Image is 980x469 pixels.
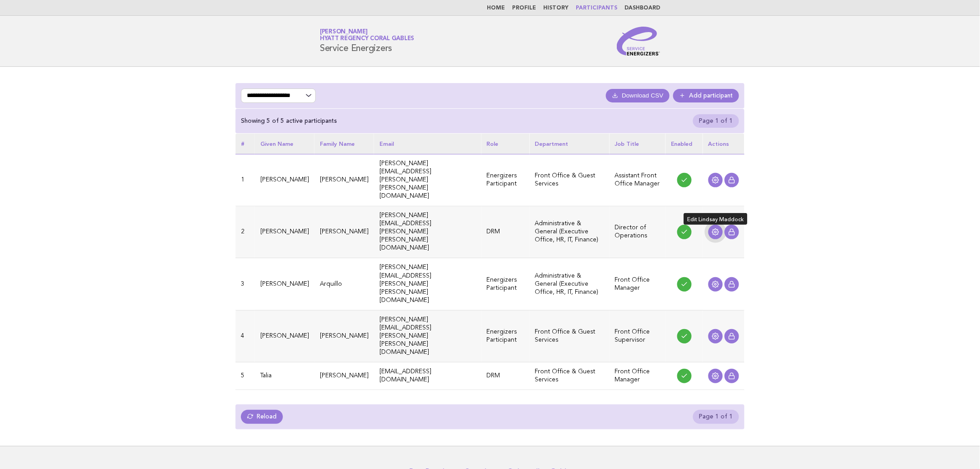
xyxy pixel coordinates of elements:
td: [PERSON_NAME] [314,206,374,258]
td: [PERSON_NAME][EMAIL_ADDRESS][PERSON_NAME][PERSON_NAME][DOMAIN_NAME] [374,206,481,258]
td: [PERSON_NAME] [314,310,374,362]
td: DRM [481,362,530,390]
td: Administrative & General (Executive Office, HR, IT, Finance) [530,258,610,310]
a: [PERSON_NAME]Hyatt Regency Coral Gables [320,29,415,42]
button: Download CSV [606,89,670,102]
td: Front Office & Guest Services [530,310,610,362]
a: Home [487,5,505,11]
td: Energizers Participant [481,258,530,310]
td: Assistant Front Office Manager [610,154,666,206]
h1: Service Energizers [320,29,415,53]
img: Service Energizers [617,27,660,56]
td: Front Office & Guest Services [530,362,610,390]
a: Participants [576,5,617,11]
th: Job Title [610,134,666,154]
td: 3 [236,258,255,310]
td: [PERSON_NAME] [255,310,314,362]
td: Administrative & General (Executive Office, HR, IT, Finance) [530,206,610,258]
td: Energizers Participant [481,154,530,206]
td: [PERSON_NAME] [255,206,314,258]
td: Front Office Supervisor [610,310,666,362]
a: Dashboard [624,5,660,11]
td: [PERSON_NAME][EMAIL_ADDRESS][PERSON_NAME][PERSON_NAME][DOMAIN_NAME] [374,310,481,362]
td: Front Office Manager [610,362,666,390]
th: Given name [255,134,314,154]
td: 1 [236,154,255,206]
th: Enabled [666,134,703,154]
a: Add participant [673,89,739,102]
td: 2 [236,206,255,258]
a: History [543,5,569,11]
td: Front Office Manager [610,258,666,310]
td: [EMAIL_ADDRESS][DOMAIN_NAME] [374,362,481,390]
th: Role [481,134,530,154]
th: # [236,134,255,154]
td: Director of Operations [610,206,666,258]
th: Family name [314,134,374,154]
td: DRM [481,206,530,258]
td: 4 [236,310,255,362]
td: [PERSON_NAME] [255,258,314,310]
td: Arquillo [314,258,374,310]
td: Front Office & Guest Services [530,154,610,206]
td: [PERSON_NAME][EMAIL_ADDRESS][PERSON_NAME][PERSON_NAME][DOMAIN_NAME] [374,258,481,310]
td: 5 [236,362,255,390]
td: [PERSON_NAME][EMAIL_ADDRESS][PERSON_NAME][PERSON_NAME][DOMAIN_NAME] [374,154,481,206]
td: [PERSON_NAME] [314,154,374,206]
th: Email [374,134,481,154]
td: Energizers Participant [481,310,530,362]
span: Hyatt Regency Coral Gables [320,36,415,42]
th: Department [530,134,610,154]
td: [PERSON_NAME] [255,154,314,206]
a: Profile [512,5,536,11]
td: Talia [255,362,314,390]
div: Showing 5 of 5 active participants [241,117,337,125]
td: [PERSON_NAME] [314,362,374,390]
a: Reload [241,410,283,423]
